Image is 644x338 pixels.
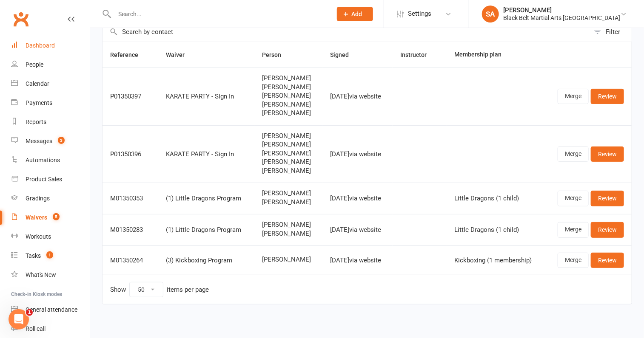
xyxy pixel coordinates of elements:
[26,176,62,183] div: Product Sales
[11,36,90,55] a: Dashboard
[11,93,90,113] a: Payments
[26,80,49,87] div: Calendar
[26,271,56,278] div: What's New
[591,253,624,268] a: Review
[447,42,545,68] th: Membership plan
[262,256,315,263] span: [PERSON_NAME]
[330,51,358,58] span: Signed
[46,251,53,259] span: 1
[591,146,624,162] a: Review
[558,191,589,206] a: Merge
[103,22,590,42] input: Search by contact
[558,222,589,237] a: Merge
[26,214,47,221] div: Waivers
[11,151,90,170] a: Automations
[408,4,431,23] span: Settings
[26,118,46,125] div: Reports
[591,222,624,237] a: Review
[606,27,620,37] div: Filter
[482,6,499,23] div: SA
[110,282,209,297] div: Show
[352,11,362,17] span: Add
[558,253,589,268] a: Merge
[58,137,65,144] span: 3
[110,93,151,100] div: P01350397
[262,84,315,91] span: [PERSON_NAME]
[262,150,315,157] span: [PERSON_NAME]
[11,265,90,284] a: What's New
[455,226,538,234] div: Little Dragons (1 child)
[166,195,247,202] div: (1) Little Dragons Program
[166,257,247,264] div: (3) Kickboxing Program
[11,55,90,74] a: People
[262,158,315,166] span: [PERSON_NAME]
[400,50,436,60] button: Instructor
[330,257,385,264] div: [DATE] via website
[262,221,315,228] span: [PERSON_NAME]
[11,246,90,265] a: Tasks 1
[166,93,247,100] div: KARATE PARTY - Sign In
[262,51,291,58] span: Person
[330,226,385,234] div: [DATE] via website
[110,226,151,234] div: M01350283
[26,99,52,106] div: Payments
[11,132,90,151] a: Messages 3
[262,167,315,175] span: [PERSON_NAME]
[558,89,589,104] a: Merge
[11,300,90,319] a: General attendance kiosk mode
[112,8,326,20] input: Search...
[11,208,90,227] a: Waivers 5
[166,151,247,158] div: KARATE PARTY - Sign In
[110,51,148,58] span: Reference
[262,92,315,99] span: [PERSON_NAME]
[400,51,436,58] span: Instructor
[262,199,315,206] span: [PERSON_NAME]
[26,42,55,49] div: Dashboard
[11,189,90,208] a: Gradings
[262,190,315,197] span: [PERSON_NAME]
[26,195,50,202] div: Gradings
[9,309,29,330] iframe: Intercom live chat
[330,50,358,60] button: Signed
[590,22,632,42] button: Filter
[26,157,60,163] div: Automations
[110,195,151,202] div: M01350353
[262,110,315,117] span: [PERSON_NAME]
[110,151,151,158] div: P01350396
[26,138,52,144] div: Messages
[503,6,620,14] div: [PERSON_NAME]
[591,191,624,206] a: Review
[262,132,315,140] span: [PERSON_NAME]
[166,226,247,234] div: (1) Little Dragons Program
[262,50,291,60] button: Person
[337,7,373,21] button: Add
[10,8,31,30] a: Clubworx
[262,101,315,108] span: [PERSON_NAME]
[167,286,209,293] div: items per page
[11,170,90,189] a: Product Sales
[330,151,385,158] div: [DATE] via website
[26,306,77,313] div: General attendance
[262,75,315,82] span: [PERSON_NAME]
[26,309,33,316] span: 1
[11,113,90,132] a: Reports
[110,50,148,60] button: Reference
[26,325,46,332] div: Roll call
[558,146,589,162] a: Merge
[262,141,315,148] span: [PERSON_NAME]
[26,233,51,240] div: Workouts
[166,50,194,60] button: Waiver
[262,230,315,237] span: [PERSON_NAME]
[110,257,151,264] div: M01350264
[26,252,41,259] div: Tasks
[166,51,194,58] span: Waiver
[330,195,385,202] div: [DATE] via website
[503,14,620,22] div: Black Belt Martial Arts [GEOGRAPHIC_DATA]
[11,227,90,246] a: Workouts
[455,195,538,202] div: Little Dragons (1 child)
[330,93,385,100] div: [DATE] via website
[26,61,43,68] div: People
[591,89,624,104] a: Review
[11,74,90,93] a: Calendar
[455,257,538,264] div: Kickboxing (1 membership)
